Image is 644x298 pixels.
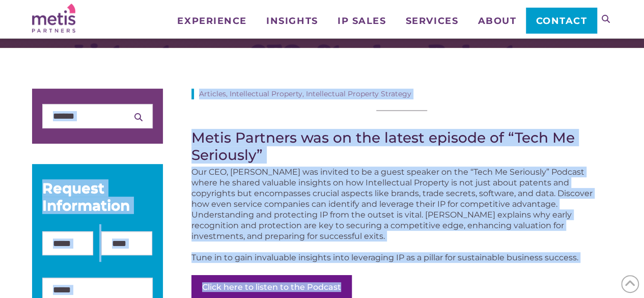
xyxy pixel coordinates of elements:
[191,252,612,263] p: Tune in to gain invaluable insights into leveraging IP as a pillar for sustainable business success.
[191,167,612,241] p: Our CEO, [PERSON_NAME] was invited to be a guest speaker on the “Tech Me Seriously” Podcast where...
[536,16,587,25] span: Contact
[42,179,153,214] div: Request Information
[526,8,597,33] a: Contact
[478,16,516,25] span: About
[338,16,386,25] span: IP Sales
[32,4,75,33] img: Metis Partners
[177,16,246,25] span: Experience
[406,16,458,25] span: Services
[191,129,612,164] h3: Metis Partners was on the latest episode of “Tech Me Seriously”
[191,89,612,99] div: Articles, Intellectual Property, Intellectual Property Strategy
[266,16,318,25] span: Insights
[621,275,639,293] span: Back to Top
